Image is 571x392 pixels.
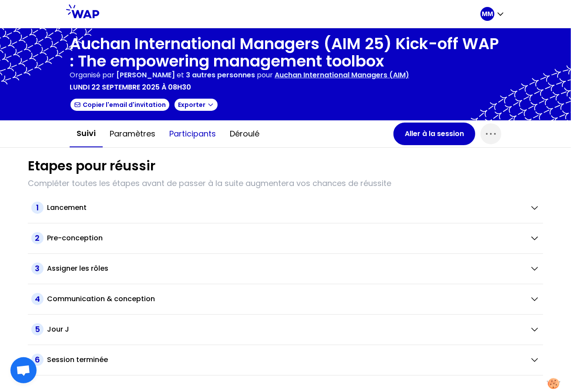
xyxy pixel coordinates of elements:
[480,7,505,21] button: MM
[31,354,540,366] button: 6Session terminée
[31,232,540,244] button: 2Pre-conception
[47,263,108,274] h2: Assigner les rôles
[103,121,162,147] button: Paramètres
[31,354,44,366] span: 6
[31,262,540,275] button: 3Assigner les rôles
[31,323,540,336] button: 5Jour J
[257,70,273,80] p: pour
[116,70,175,80] span: [PERSON_NAME]
[275,70,409,80] p: Auchan International Managers (AIM)
[31,293,540,305] button: 4Communication & conception
[116,70,255,80] p: et
[70,35,501,70] h1: Auchan International Managers (AIM 25) Kick-off WAP : The empowering management toolbox
[70,98,170,112] button: Copier l'email d'invitation
[162,121,223,147] button: Participants
[482,10,493,18] p: MM
[70,70,114,80] p: Organisé par
[47,355,108,365] h2: Session terminée
[47,203,87,213] h2: Lancement
[31,202,44,214] span: 1
[31,262,44,275] span: 3
[31,323,44,336] span: 5
[47,233,103,243] h2: Pre-conception
[47,324,69,335] h2: Jour J
[223,121,266,147] button: Déroulé
[174,98,218,112] button: Exporter
[31,293,44,305] span: 4
[186,70,255,80] span: 3 autres personnes
[10,357,37,383] div: Ouvrir le chat
[31,232,44,244] span: 2
[70,82,191,93] p: lundi 22 septembre 2025 à 08h30
[28,158,155,174] h1: Etapes pour réussir
[393,123,475,145] button: Aller à la session
[31,202,540,214] button: 1Lancement
[28,177,543,189] p: Compléter toutes les étapes avant de passer à la suite augmentera vos chances de réussite
[47,294,155,304] h2: Communication & conception
[70,120,103,147] button: Suivi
